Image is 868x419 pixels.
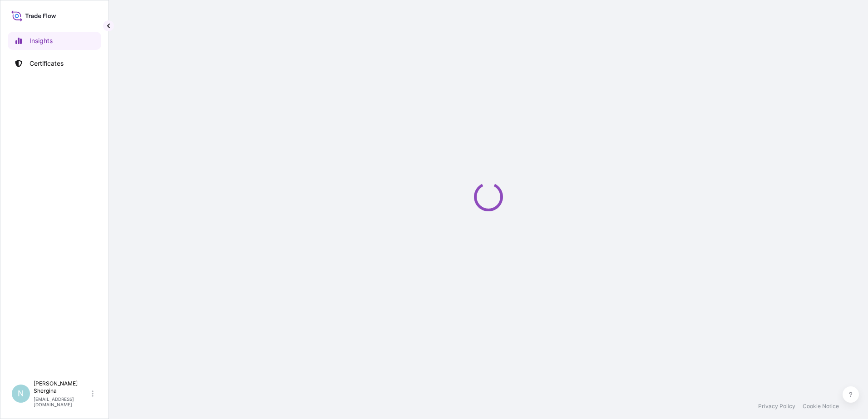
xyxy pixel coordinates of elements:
[30,59,64,68] p: Certificates
[18,389,24,398] span: N
[803,403,839,410] a: Cookie Notice
[30,36,53,45] p: Insights
[34,396,90,407] p: [EMAIL_ADDRESS][DOMAIN_NAME]
[34,380,90,395] p: [PERSON_NAME] Shergina
[8,32,101,50] a: Insights
[758,403,795,410] a: Privacy Policy
[8,54,101,73] a: Certificates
